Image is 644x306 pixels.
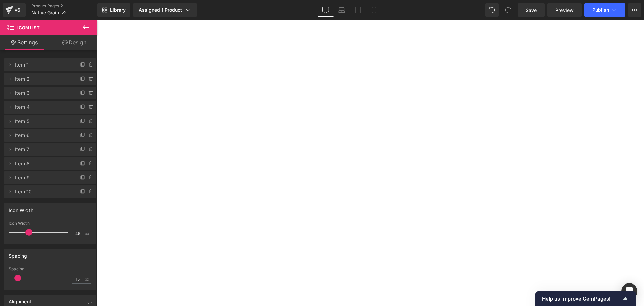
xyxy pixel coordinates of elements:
a: New Library [97,3,130,17]
a: Product Pages [31,3,97,9]
button: More [628,3,641,17]
a: Design [50,35,99,50]
span: Item 9 [15,171,71,184]
span: Icon List [17,25,40,30]
span: Item 7 [15,143,71,156]
div: Alignment [9,295,32,304]
span: Preview [555,7,574,14]
div: Spacing [9,249,27,259]
div: Icon Width [9,204,33,213]
button: Show survey - Help us improve GemPages! [542,295,629,303]
span: Help us improve GemPages! [542,296,621,302]
span: px [85,277,90,281]
div: Spacing [9,267,91,271]
button: Redo [501,3,515,17]
span: Item 6 [15,129,71,142]
div: Assigned 1 Product [139,7,192,13]
span: Item 1 [15,58,71,71]
span: Item 3 [15,87,71,99]
span: Library [110,7,126,13]
a: Tablet [350,3,366,17]
span: Native Grain [31,10,59,15]
span: Publish [592,7,609,13]
div: Open Intercom Messenger [621,283,637,299]
div: Icon Width [9,221,91,226]
button: Undo [485,3,499,17]
span: Item 4 [15,101,71,114]
span: Item 10 [15,185,71,198]
span: px [85,231,90,236]
span: Item 5 [15,115,71,128]
a: Preview [547,3,582,17]
span: Item 2 [15,73,71,85]
a: Mobile [366,3,382,17]
button: Publish [584,3,625,17]
a: Desktop [318,3,334,17]
span: Save [526,7,537,14]
span: Item 8 [15,157,71,170]
a: v6 [3,3,26,17]
div: v6 [13,6,22,14]
a: Laptop [334,3,350,17]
